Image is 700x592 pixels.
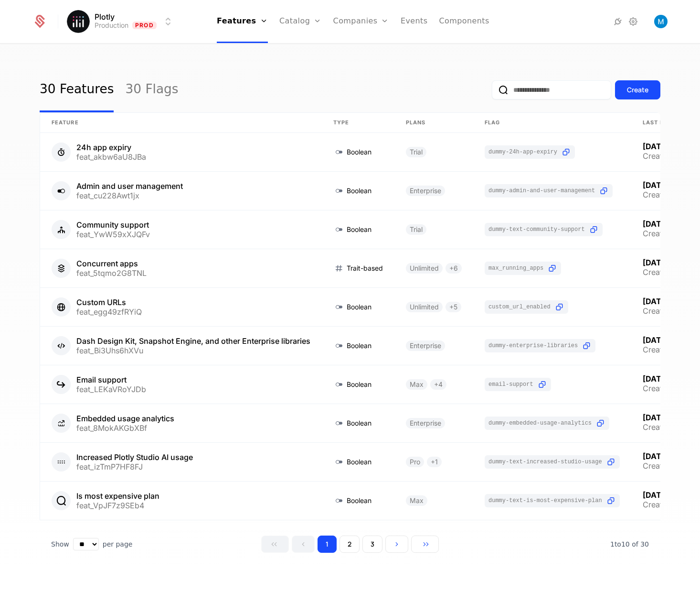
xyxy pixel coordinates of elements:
button: Go to first page [261,536,289,553]
button: Go to page 2 [339,536,360,553]
button: Go to page 1 [318,536,337,553]
a: Integrations [612,16,624,27]
button: Go to previous page [292,536,315,553]
button: Go to page 3 [362,536,382,553]
span: per page [103,539,133,549]
th: Feature [40,113,322,133]
th: Type [322,113,394,133]
span: Show [51,539,69,549]
span: 1 to 10 of [610,540,640,548]
div: Create [627,85,648,95]
span: Plotly [95,13,115,21]
th: Flag [473,113,631,133]
div: Production [95,21,128,30]
img: Matthew Brown [654,15,668,28]
a: Settings [627,16,639,27]
button: Create [615,80,660,99]
div: Page navigation [261,536,439,553]
a: 30 Flags [125,67,178,112]
button: Go to next page [385,536,408,553]
select: Select page size [73,538,99,550]
div: Table pagination [40,536,660,553]
a: 30 Features [40,67,114,112]
button: Select environment [70,11,174,32]
th: Plans [394,113,473,133]
button: Open user button [654,15,668,28]
span: Prod [132,22,157,29]
img: Plotly [67,10,90,33]
span: 30 [610,540,649,548]
button: Go to last page [411,536,439,553]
